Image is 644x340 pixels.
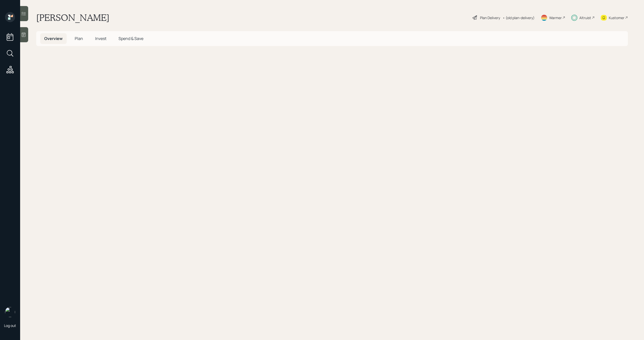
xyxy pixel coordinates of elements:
[36,12,109,23] h1: [PERSON_NAME]
[480,15,500,20] div: Plan Delivery
[4,323,16,328] div: Log out
[95,36,106,41] span: Invest
[118,36,143,41] span: Spend & Save
[44,36,63,41] span: Overview
[503,15,535,20] div: • (old plan-delivery)
[75,36,83,41] span: Plan
[579,15,591,20] div: Altruist
[5,307,15,317] img: michael-russo-headshot.png
[549,15,562,20] div: Warmer
[609,15,624,20] div: Kustomer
